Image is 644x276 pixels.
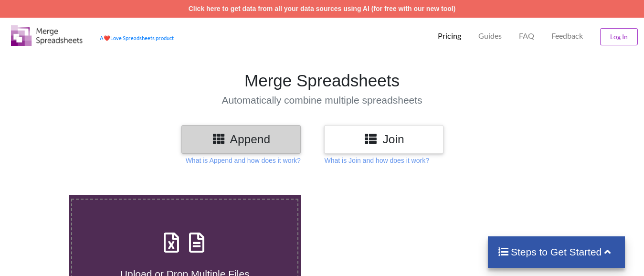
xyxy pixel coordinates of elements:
a: AheartLove Spreadsheets product [100,35,174,41]
span: Feedback [551,32,583,40]
p: Guides [478,31,502,41]
a: Click here to get data from all your data sources using AI (for free with our new tool) [189,5,456,12]
button: Log In [600,28,638,45]
span: heart [104,35,110,41]
h3: Append [189,132,294,146]
p: FAQ [519,31,534,41]
h4: Steps to Get Started [497,246,615,258]
h3: Join [331,132,436,146]
p: What is Append and how does it work? [186,156,301,165]
p: Pricing [438,31,461,41]
p: What is Join and how does it work? [324,156,429,165]
img: Logo.png [11,25,83,46]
